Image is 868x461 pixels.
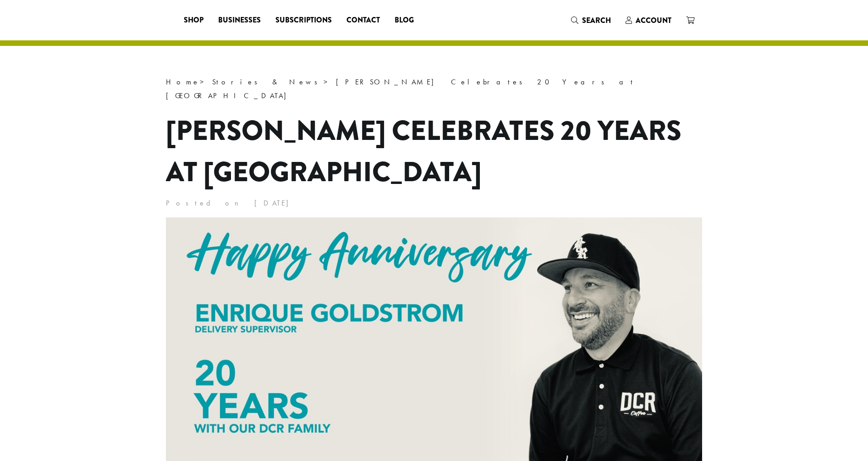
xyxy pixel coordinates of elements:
[339,13,387,28] a: Contact
[184,15,203,26] span: Shop
[166,77,636,100] span: [PERSON_NAME] Celebrates 20 Years at [GEOGRAPHIC_DATA]
[618,13,679,28] a: Account
[211,13,268,28] a: Businesses
[387,13,421,28] a: Blog
[636,15,671,26] span: Account
[166,196,702,210] p: Posted on [DATE]
[268,13,339,28] a: Subscriptions
[582,15,611,26] span: Search
[166,77,636,100] span: > >
[395,15,414,26] span: Blog
[275,15,332,26] span: Subscriptions
[166,110,702,193] h1: [PERSON_NAME] Celebrates 20 Years at [GEOGRAPHIC_DATA]
[176,13,211,28] a: Shop
[218,15,261,26] span: Businesses
[564,13,618,28] a: Search
[346,15,380,26] span: Contact
[166,77,200,87] a: Home
[212,77,324,87] a: Stories & News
